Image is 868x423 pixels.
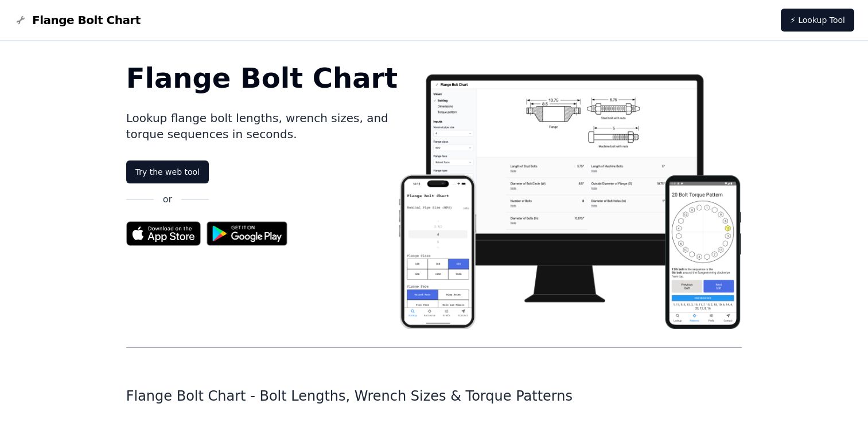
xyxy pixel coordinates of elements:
a: ⚡ Lookup Tool [781,9,854,32]
a: Try the web tool [126,160,209,183]
h1: Flange Bolt Chart - Bolt Lengths, Wrench Sizes & Torque Patterns [126,387,742,405]
p: or [163,193,172,206]
img: Flange bolt chart app screenshot [398,64,742,329]
span: Flange Bolt Chart [32,12,141,28]
img: Get it on Google Play [201,216,294,252]
img: Flange Bolt Chart Logo [14,13,28,27]
h1: Flange Bolt Chart [126,64,398,92]
a: Flange Bolt Chart LogoFlange Bolt Chart [14,12,141,28]
img: App Store badge for the Flange Bolt Chart app [126,221,201,246]
p: Lookup flange bolt lengths, wrench sizes, and torque sequences in seconds. [126,110,398,142]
